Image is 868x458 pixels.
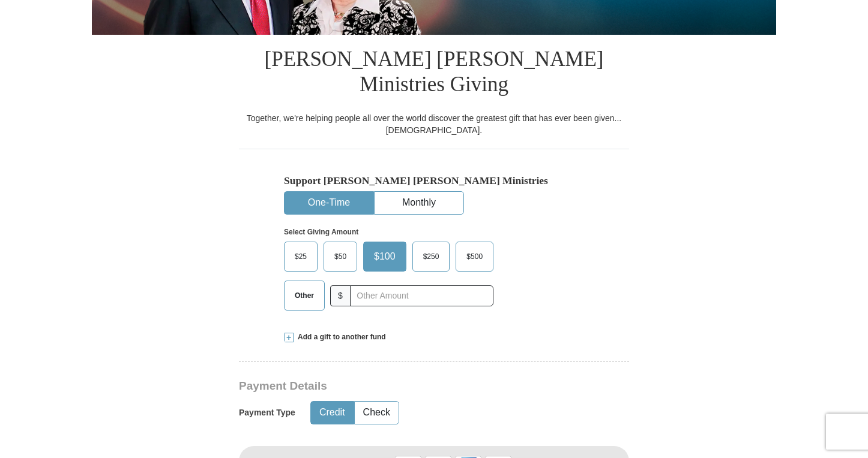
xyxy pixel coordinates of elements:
[375,192,463,214] button: Monthly
[239,408,295,418] h5: Payment Type
[239,35,629,112] h1: [PERSON_NAME] [PERSON_NAME] Ministries Giving
[284,174,584,187] h5: Support [PERSON_NAME] [PERSON_NAME] Ministries
[355,402,399,424] button: Check
[417,248,445,266] span: $250
[311,402,354,424] button: Credit
[289,287,320,305] span: Other
[285,192,373,214] button: One-Time
[330,285,351,306] span: $
[239,112,629,136] div: Together, we're helping people all over the world discover the greatest gift that has ever been g...
[368,248,402,266] span: $100
[239,379,545,393] h3: Payment Details
[328,248,352,266] span: $50
[289,248,313,266] span: $25
[294,332,386,342] span: Add a gift to another fund
[350,285,493,306] input: Other Amount
[460,248,489,266] span: $500
[284,228,358,236] strong: Select Giving Amount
